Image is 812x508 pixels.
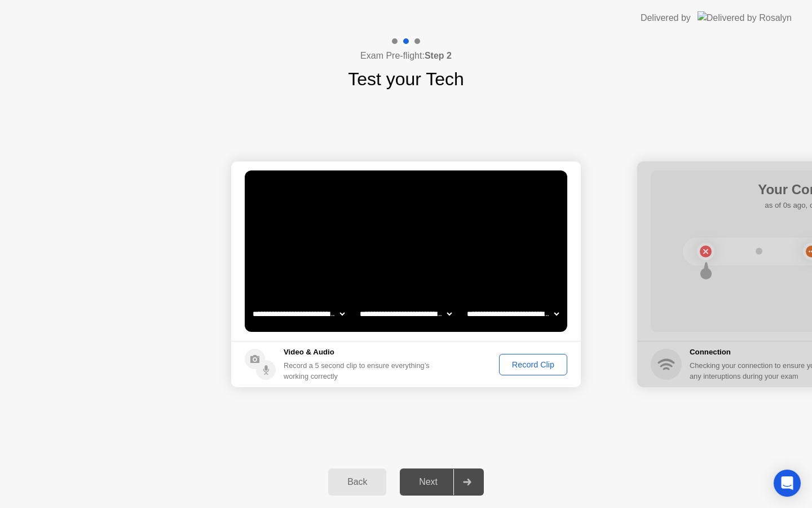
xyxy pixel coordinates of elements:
[698,11,792,24] img: Delivered by Rosalyn
[641,11,691,25] div: Delivered by
[358,303,454,325] select: Available speakers
[284,360,434,382] div: Record a 5 second clip to ensure everything’s working correctly
[465,303,561,325] select: Available microphones
[250,303,347,325] select: Available cameras
[774,470,801,497] div: Open Intercom Messenger
[400,468,484,496] button: Next
[403,477,453,487] div: Next
[328,468,386,496] button: Back
[284,347,434,358] h5: Video & Audio
[360,49,452,63] h4: Exam Pre-flight:
[503,360,563,369] div: Record Clip
[332,477,383,487] div: Back
[348,65,464,93] h1: Test your Tech
[425,51,452,60] b: Step 2
[499,354,567,375] button: Record Clip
